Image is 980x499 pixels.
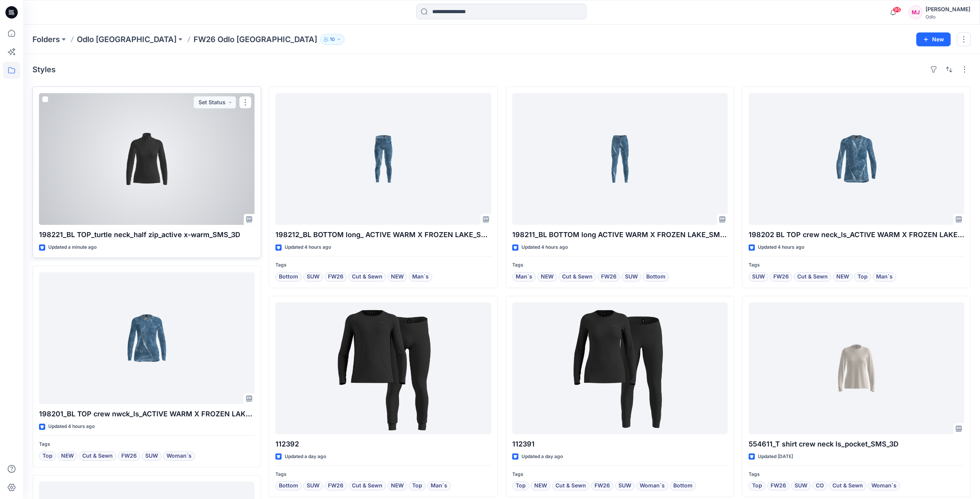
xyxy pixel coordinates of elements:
[39,409,255,419] p: 198201_BL TOP crew nwck_ls_ACTIVE WARM X FROZEN LAKE_SMS_3D
[275,261,491,269] p: Tags
[512,470,728,479] p: Tags
[836,272,849,282] span: NEW
[32,34,60,45] a: Folders
[285,243,331,251] p: Updated 4 hours ago
[307,481,319,491] span: SUW
[145,451,158,461] span: SUW
[328,481,343,491] span: FW26
[166,451,192,461] span: Woman`s
[521,243,568,251] p: Updated 4 hours ago
[749,93,964,225] a: 198202 BL TOP crew neck_ls_ACTIVE WARM X FROZEN LAKE_SMS_3D
[275,439,491,450] p: 112392
[512,302,728,434] a: 112391
[916,32,951,46] button: New
[39,272,255,404] a: 198201_BL TOP crew nwck_ls_ACTIVE WARM X FROZEN LAKE_SMS_3D
[285,453,326,461] p: Updated a day ago
[275,302,491,434] a: 112392
[646,272,666,282] span: Bottom
[832,481,863,491] span: Cut & Sewn
[82,451,113,461] span: Cut & Sewn
[32,65,56,74] h4: Styles
[795,481,807,491] span: SUW
[61,451,74,461] span: NEW
[352,481,382,491] span: Cut & Sewn
[601,272,617,282] span: FW26
[749,439,964,450] p: 554611_T shirt crew neck ls_pocket_SMS_3D
[39,229,255,240] p: 198221_BL TOP_turtle neck_half zip_active x-warm_SMS_3D
[275,93,491,225] a: 198212_BL BOTTOM long_ ACTIVE WARM X FROZEN LAKE_SMS_3D
[618,481,631,491] span: SUW
[926,5,970,14] div: [PERSON_NAME]
[391,481,404,491] span: NEW
[594,481,610,491] span: FW26
[521,453,563,461] p: Updated a day ago
[512,261,728,269] p: Tags
[640,481,665,491] span: Woman`s
[773,272,789,282] span: FW26
[39,440,255,448] p: Tags
[48,243,97,251] p: Updated a minute ago
[512,93,728,225] a: 198211_BL BOTTOM long ACTIVE WARM X FROZEN LAKE_SMS_3D
[816,481,824,491] span: CO
[797,272,828,282] span: Cut & Sewn
[42,451,53,461] span: Top
[758,453,793,461] p: Updated [DATE]
[893,7,901,13] span: 95
[516,481,526,491] span: Top
[275,229,491,240] p: 198212_BL BOTTOM long_ ACTIVE WARM X FROZEN LAKE_SMS_3D
[512,439,728,450] p: 112391
[307,272,319,282] span: SUW
[516,272,532,282] span: Man`s
[749,229,964,240] p: 198202 BL TOP crew neck_ls_ACTIVE WARM X FROZEN LAKE_SMS_3D
[926,14,970,20] div: Odlo
[320,34,345,45] button: 10
[562,272,593,282] span: Cut & Sewn
[771,481,786,491] span: FW26
[275,470,491,479] p: Tags
[121,451,137,461] span: FW26
[673,481,693,491] span: Bottom
[749,302,964,434] a: 554611_T shirt crew neck ls_pocket_SMS_3D
[555,481,586,491] span: Cut & Sewn
[876,272,893,282] span: Man`s
[512,229,728,240] p: 198211_BL BOTTOM long ACTIVE WARM X FROZEN LAKE_SMS_3D
[871,481,897,491] span: Woman`s
[749,261,964,269] p: Tags
[412,481,422,491] span: Top
[752,272,765,282] span: SUW
[279,272,298,282] span: Bottom
[758,243,804,251] p: Updated 4 hours ago
[48,423,95,431] p: Updated 4 hours ago
[749,470,964,479] p: Tags
[77,34,177,45] a: Odlo [GEOGRAPHIC_DATA]
[352,272,382,282] span: Cut & Sewn
[431,481,447,491] span: Man`s
[752,481,762,491] span: Top
[39,93,255,225] a: 198221_BL TOP_turtle neck_half zip_active x-warm_SMS_3D
[534,481,547,491] span: NEW
[279,481,298,491] span: Bottom
[541,272,554,282] span: NEW
[328,272,343,282] span: FW26
[909,5,922,19] div: MJ
[194,34,317,45] p: FW26 Odlo [GEOGRAPHIC_DATA]
[412,272,429,282] span: Man`s
[858,272,868,282] span: Top
[330,35,335,44] p: 10
[625,272,638,282] span: SUW
[391,272,404,282] span: NEW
